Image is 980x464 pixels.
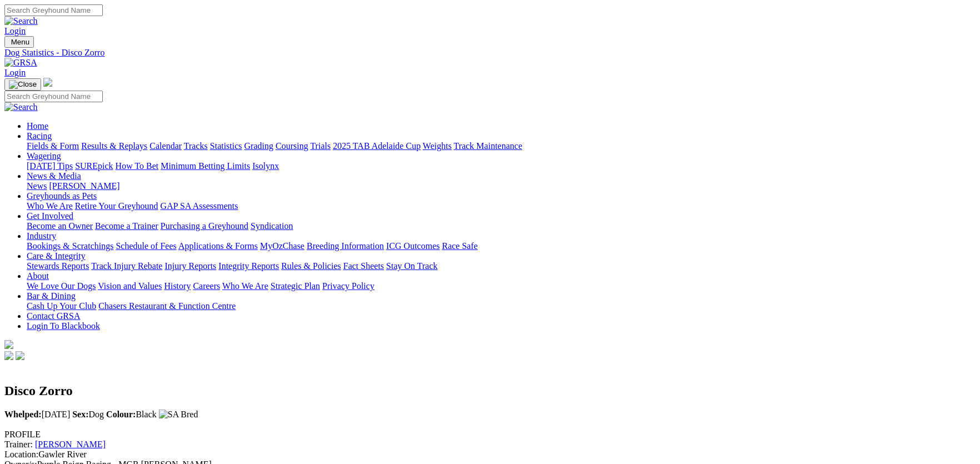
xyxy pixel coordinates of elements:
a: Coursing [276,141,308,151]
a: How To Bet [116,161,159,171]
img: GRSA [4,58,37,68]
a: Racing [27,131,52,141]
a: History [164,281,191,291]
span: Black [106,410,157,419]
b: Whelped: [4,410,42,419]
a: Strategic Plan [271,281,320,291]
img: logo-grsa-white.png [43,78,52,87]
a: Wagering [27,151,61,161]
div: Wagering [27,161,976,171]
a: Login [4,68,26,77]
a: [PERSON_NAME] [35,440,106,449]
a: Results & Replays [81,141,147,151]
a: GAP SA Assessments [161,201,238,211]
a: Fields & Form [27,141,79,151]
img: SA Bred [159,410,198,420]
b: Colour: [106,410,136,419]
img: Search [4,102,38,112]
a: Dog Statistics - Disco Zorro [4,48,976,58]
span: Dog [72,410,104,419]
span: [DATE] [4,410,70,419]
a: Who We Are [222,281,268,291]
a: Syndication [251,221,293,231]
div: Care & Integrity [27,261,976,271]
a: Become a Trainer [95,221,158,231]
a: Privacy Policy [322,281,374,291]
a: Login [4,26,26,36]
a: Become an Owner [27,221,93,231]
a: Integrity Reports [218,261,279,271]
a: About [27,271,49,281]
a: Weights [423,141,452,151]
a: Rules & Policies [281,261,341,271]
a: Home [27,121,48,131]
a: Statistics [210,141,242,151]
div: About [27,281,976,291]
a: Track Injury Rebate [91,261,162,271]
img: logo-grsa-white.png [4,340,13,349]
a: Tracks [184,141,208,151]
a: Cash Up Your Club [27,301,96,311]
button: Toggle navigation [4,78,41,91]
a: [PERSON_NAME] [49,181,119,191]
a: Bar & Dining [27,291,76,301]
b: Sex: [72,410,88,419]
a: Greyhounds as Pets [27,191,97,201]
img: Search [4,16,38,26]
a: Vision and Values [98,281,162,291]
a: Careers [193,281,220,291]
div: PROFILE [4,430,976,440]
div: Bar & Dining [27,301,976,311]
img: facebook.svg [4,351,13,360]
a: Minimum Betting Limits [161,161,250,171]
span: Trainer: [4,440,33,449]
a: Care & Integrity [27,251,86,261]
a: We Love Our Dogs [27,281,96,291]
div: News & Media [27,181,976,191]
h2: Disco Zorro [4,383,976,398]
button: Toggle navigation [4,36,34,48]
span: Menu [11,38,29,46]
img: Close [9,80,37,89]
a: 2025 TAB Adelaide Cup [333,141,421,151]
input: Search [4,4,103,16]
a: Schedule of Fees [116,241,176,251]
a: Injury Reports [164,261,216,271]
span: Location: [4,450,38,459]
a: Bookings & Scratchings [27,241,113,251]
a: Who We Are [27,201,73,211]
a: Calendar [149,141,182,151]
a: Trials [310,141,331,151]
a: SUREpick [75,161,113,171]
img: twitter.svg [16,351,24,360]
a: Chasers Restaurant & Function Centre [98,301,236,311]
a: Track Maintenance [454,141,522,151]
a: Retire Your Greyhound [75,201,158,211]
a: Purchasing a Greyhound [161,221,248,231]
div: Greyhounds as Pets [27,201,976,211]
a: Race Safe [442,241,477,251]
div: Get Involved [27,221,976,231]
a: Contact GRSA [27,311,80,321]
div: Racing [27,141,976,151]
a: [DATE] Tips [27,161,73,171]
a: Get Involved [27,211,73,221]
a: Applications & Forms [178,241,258,251]
a: Breeding Information [307,241,384,251]
a: Grading [244,141,273,151]
a: News [27,181,47,191]
div: Industry [27,241,976,251]
a: Login To Blackbook [27,321,100,331]
div: Gawler River [4,450,976,460]
a: Fact Sheets [343,261,384,271]
a: MyOzChase [260,241,304,251]
a: News & Media [27,171,81,181]
a: ICG Outcomes [386,241,439,251]
input: Search [4,91,103,102]
a: Isolynx [252,161,279,171]
a: Stewards Reports [27,261,89,271]
a: Stay On Track [386,261,437,271]
a: Industry [27,231,56,241]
